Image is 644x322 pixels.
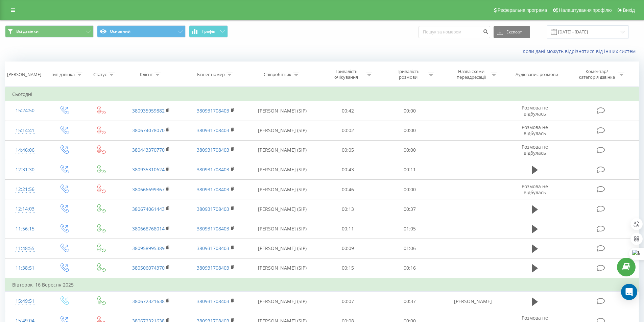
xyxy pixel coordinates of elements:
button: Основний [97,25,186,38]
div: 14:46:06 [12,144,38,157]
div: 15:24:50 [12,104,38,117]
td: 00:02 [317,121,379,140]
div: Коментар/категорія дзвінка [577,69,617,80]
a: 380674078070 [132,127,165,133]
div: 12:14:03 [12,202,38,216]
span: Розмова не відбулась [522,124,548,137]
span: Налаштування профілю [559,7,612,13]
td: 00:00 [379,101,441,121]
td: [PERSON_NAME] (SIP) [248,140,317,160]
td: 00:00 [379,180,441,199]
td: 00:37 [379,199,441,219]
a: 380666699367 [132,186,165,193]
div: Назва схеми переадресації [453,69,489,80]
td: Сьогодні [5,88,639,101]
a: 380931708403 [197,225,229,232]
button: Експорт [494,26,530,38]
td: 00:42 [317,101,379,121]
td: 00:15 [317,258,379,278]
a: 380931708403 [197,127,229,133]
a: 380931708403 [197,107,229,114]
div: 12:21:56 [12,183,38,196]
span: Реферальна програма [498,7,547,13]
td: 00:00 [379,121,441,140]
a: 380931708403 [197,186,229,193]
td: 00:09 [317,239,379,258]
span: Розмова не відбулась [522,183,548,196]
div: Open Intercom Messenger [621,284,637,300]
a: 380935959882 [132,107,165,114]
td: 00:46 [317,180,379,199]
td: [PERSON_NAME] (SIP) [248,160,317,179]
div: Клієнт [140,72,153,77]
div: Тривалість очікування [328,69,364,80]
td: 00:11 [379,160,441,179]
a: 380672321638 [132,298,165,304]
td: 01:06 [379,239,441,258]
button: Всі дзвінки [5,25,94,38]
td: [PERSON_NAME] (SIP) [248,121,317,140]
div: Бізнес номер [197,72,225,77]
span: Вихід [623,7,635,13]
a: 380443370770 [132,147,165,153]
div: Тривалість розмови [390,69,426,80]
div: Аудіозапис розмови [516,72,558,77]
a: 380931708403 [197,298,229,304]
td: 00:43 [317,160,379,179]
td: [PERSON_NAME] (SIP) [248,258,317,278]
div: 11:38:51 [12,262,38,275]
td: 00:00 [379,140,441,160]
div: 15:49:51 [12,295,38,308]
a: 380931708403 [197,147,229,153]
div: Статус [93,72,107,77]
span: Розмова не відбулась [522,104,548,117]
span: Всі дзвінки [16,29,39,34]
span: Розмова не відбулась [522,144,548,156]
td: [PERSON_NAME] [440,292,505,311]
td: [PERSON_NAME] (SIP) [248,199,317,219]
span: Графік [202,29,215,34]
a: 380506074370 [132,265,165,271]
td: [PERSON_NAME] (SIP) [248,101,317,121]
td: Вівторок, 16 Вересня 2025 [5,278,639,292]
a: 380958995389 [132,245,165,251]
a: 380935310624 [132,166,165,173]
a: 380931708403 [197,206,229,212]
a: Коли дані можуть відрізнятися вiд інших систем [523,48,639,54]
td: 00:13 [317,199,379,219]
a: 380931708403 [197,245,229,251]
td: [PERSON_NAME] (SIP) [248,219,317,239]
td: 00:16 [379,258,441,278]
td: [PERSON_NAME] (SIP) [248,180,317,199]
td: 01:05 [379,219,441,239]
div: 12:31:30 [12,163,38,176]
button: Графік [189,25,228,38]
div: [PERSON_NAME] [7,72,41,77]
td: 00:05 [317,140,379,160]
td: 00:07 [317,292,379,311]
a: 380931708403 [197,265,229,271]
a: 380674061443 [132,206,165,212]
div: 11:48:55 [12,242,38,255]
div: Тип дзвінка [51,72,75,77]
a: 380931708403 [197,166,229,173]
input: Пошук за номером [419,26,490,38]
td: 00:11 [317,219,379,239]
div: 11:56:15 [12,222,38,236]
div: Співробітник [264,72,291,77]
div: 15:14:41 [12,124,38,137]
a: 380668768014 [132,225,165,232]
td: [PERSON_NAME] (SIP) [248,239,317,258]
td: 00:37 [379,292,441,311]
td: [PERSON_NAME] (SIP) [248,292,317,311]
